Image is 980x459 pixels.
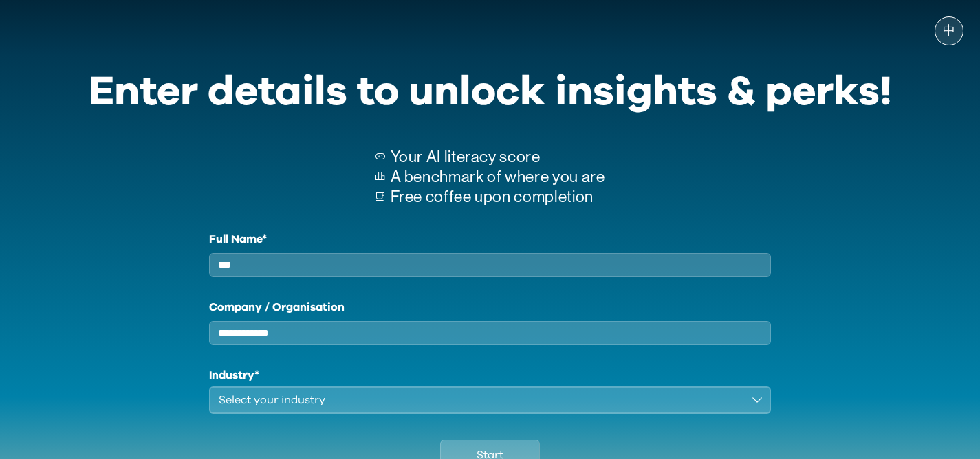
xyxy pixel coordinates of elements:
div: Select your industry [219,392,743,408]
span: 中 [943,24,955,38]
p: A benchmark of where you are [391,167,605,187]
p: Your AI literacy score [391,147,605,167]
label: Full Name* [209,231,772,247]
h1: Industry* [209,367,772,383]
button: Select your industry [209,386,772,414]
label: Company / Organisation [209,299,772,315]
p: Free coffee upon completion [391,187,605,207]
div: Enter details to unlock insights & perks! [89,59,892,125]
